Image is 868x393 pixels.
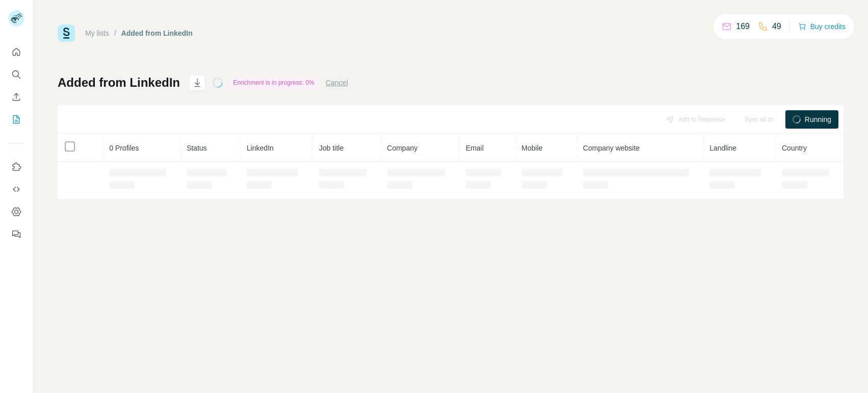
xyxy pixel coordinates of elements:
button: Feedback [8,225,24,243]
button: Cancel [325,78,348,88]
span: Company website [583,144,640,152]
span: Country [782,144,807,152]
span: Email [466,144,483,152]
span: Mobile [522,144,543,152]
p: 169 [736,20,750,33]
li: / [114,28,116,38]
a: My lists [85,29,109,37]
img: Surfe Logo [58,24,75,42]
span: LinkedIn [247,144,274,152]
span: Running [805,114,831,125]
button: Quick start [8,43,24,61]
button: Use Surfe on LinkedIn [8,158,24,176]
span: Company [387,144,418,152]
span: Job title [319,144,343,152]
button: Buy credits [798,19,846,34]
h1: Added from LinkedIn [58,75,180,91]
div: Added from LinkedIn [121,28,193,38]
span: 0 Profiles [109,144,139,152]
p: 49 [772,20,781,33]
button: Dashboard [8,203,24,221]
span: Status [187,144,207,152]
button: Use Surfe API [8,180,24,199]
span: Landline [709,144,736,152]
button: Search [8,65,24,84]
div: Enrichment is in progress: 0% [230,77,317,89]
button: Enrich CSV [8,88,24,106]
button: My lists [8,110,24,129]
